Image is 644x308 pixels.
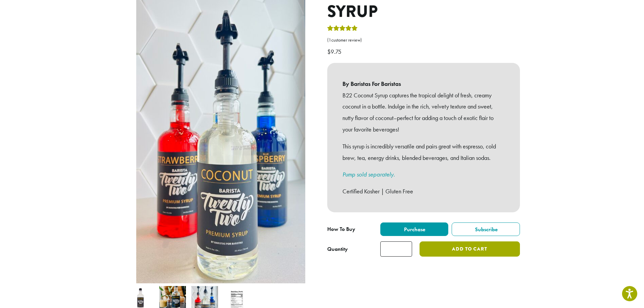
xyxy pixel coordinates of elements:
input: Product quantity [380,241,412,257]
b: By Baristas For Baristas [342,78,505,90]
a: (1customer review) [327,37,520,44]
span: Subscribe [474,226,498,233]
span: 1 [329,37,331,43]
span: How To Buy [327,226,355,233]
p: Certified Kosher | Gluten Free [342,186,505,197]
p: B22 Coconut Syrup captures the tropical delight of fresh, creamy coconut in a bottle. Indulge in ... [342,90,505,135]
span: $ [327,48,331,55]
div: Rated 5.00 out of 5 [327,24,358,34]
a: Pump sold separately. [342,170,395,178]
button: Add to cart [420,241,520,257]
div: Quantity [327,245,348,253]
p: This syrup is incredibly versatile and pairs great with espresso, cold brew, tea, energy drinks, ... [342,141,505,164]
span: Purchase [403,226,425,233]
bdi: 9.75 [327,48,343,55]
